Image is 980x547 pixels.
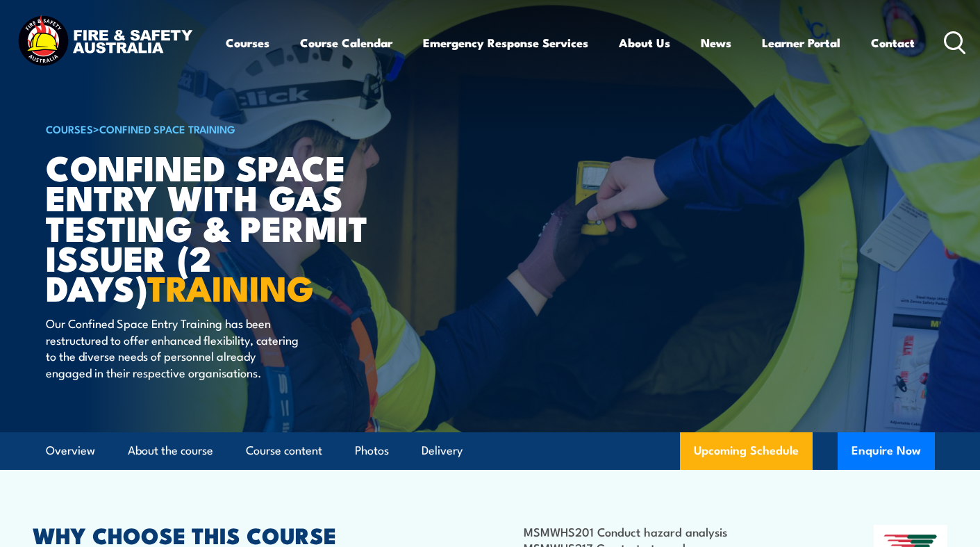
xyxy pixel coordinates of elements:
[226,24,269,61] a: Courses
[246,432,322,469] a: Course content
[46,121,93,136] a: COURSES
[838,432,935,470] button: Enquire Now
[871,24,915,61] a: Contact
[423,24,588,61] a: Emergency Response Services
[46,120,389,137] h6: >
[128,432,213,469] a: About the course
[422,432,463,469] a: Delivery
[762,24,840,61] a: Learner Portal
[680,432,813,470] a: Upcoming Schedule
[355,432,389,469] a: Photos
[701,24,731,61] a: News
[46,152,389,302] h1: Confined Space Entry with Gas Testing & Permit Issuer (2 days)
[524,523,808,539] li: MSMWHS201 Conduct hazard analysis
[300,24,392,61] a: Course Calendar
[619,24,670,61] a: About Us
[33,525,429,544] h2: WHY CHOOSE THIS COURSE
[99,121,235,136] a: Confined Space Training
[46,432,95,469] a: Overview
[46,315,299,380] p: Our Confined Space Entry Training has been restructured to offer enhanced flexibility, catering t...
[147,260,314,313] strong: TRAINING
